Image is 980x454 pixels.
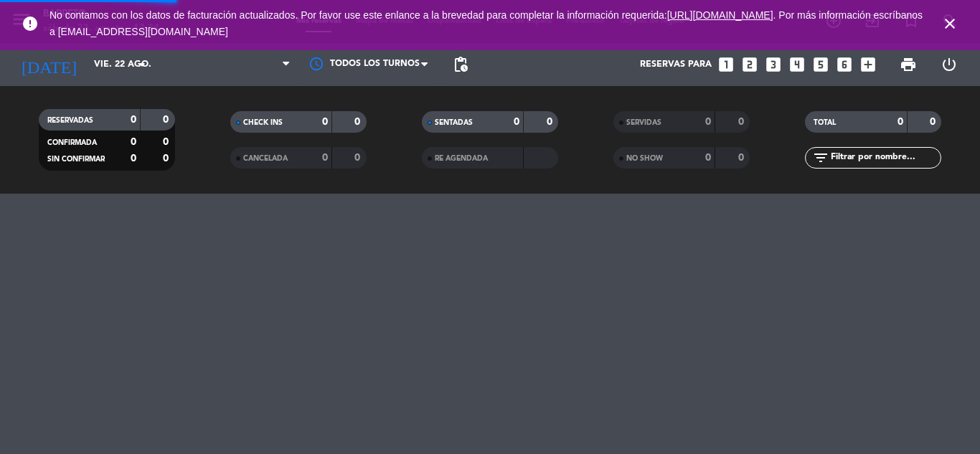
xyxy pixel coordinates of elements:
[47,117,93,124] span: RESERVADAS
[11,49,87,80] i: [DATE]
[900,56,917,73] span: print
[22,15,39,32] i: error
[50,9,923,37] span: No contamos con los datos de facturación actualizados. Por favor use este enlance a la brevedad p...
[354,117,363,127] strong: 0
[435,155,488,162] span: RE AGENDADA
[640,60,712,70] span: Reservas para
[626,119,661,126] span: SERVIDAS
[814,119,836,126] span: TOTAL
[812,149,829,166] i: filter_list
[626,155,663,162] span: NO SHOW
[47,156,105,163] span: SIN CONFIRMAR
[452,56,469,73] span: pending_actions
[163,115,171,125] strong: 0
[131,153,136,164] strong: 0
[133,56,151,73] i: arrow_drop_down
[738,153,747,163] strong: 0
[514,117,519,127] strong: 0
[243,155,288,162] span: CANCELADA
[547,117,555,127] strong: 0
[705,117,711,127] strong: 0
[717,55,735,74] i: looks_one
[897,117,903,127] strong: 0
[764,55,783,74] i: looks_3
[941,56,958,73] i: power_settings_new
[705,153,711,163] strong: 0
[354,153,363,163] strong: 0
[941,15,958,32] i: close
[322,117,328,127] strong: 0
[811,55,830,74] i: looks_5
[928,43,969,86] div: LOG OUT
[930,117,938,127] strong: 0
[163,153,171,164] strong: 0
[740,55,759,74] i: looks_two
[243,119,283,126] span: CHECK INS
[829,150,941,166] input: Filtrar por nombre...
[322,153,328,163] strong: 0
[131,115,136,125] strong: 0
[50,9,923,37] a: . Por más información escríbanos a [EMAIL_ADDRESS][DOMAIN_NAME]
[859,55,877,74] i: add_box
[667,9,773,21] a: [URL][DOMAIN_NAME]
[163,137,171,147] strong: 0
[835,55,854,74] i: looks_6
[131,137,136,147] strong: 0
[435,119,473,126] span: SENTADAS
[47,139,97,146] span: CONFIRMADA
[788,55,806,74] i: looks_4
[738,117,747,127] strong: 0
